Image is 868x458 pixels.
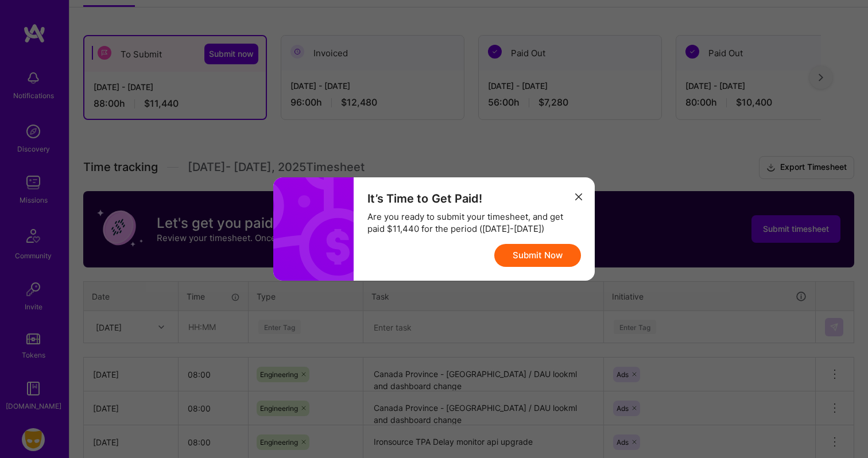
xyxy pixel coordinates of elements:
i: icon Money [268,169,379,281]
i: icon Close [575,193,582,200]
div: modal [273,177,595,281]
div: It’s Time to Get Paid! [367,191,581,206]
div: Are you ready to submit your timesheet, and get paid $11,440 for the period ([DATE]-[DATE]) [367,211,581,235]
button: Submit Now [494,244,581,267]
